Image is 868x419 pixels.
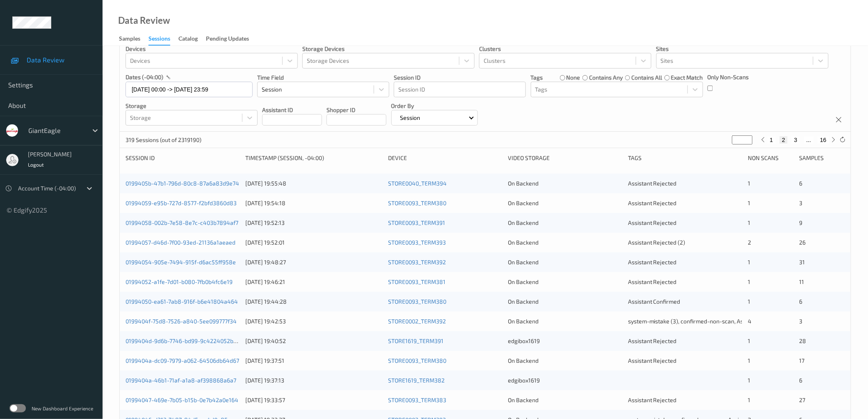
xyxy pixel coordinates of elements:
[531,73,543,82] p: Tags
[799,180,803,187] span: 6
[748,239,751,246] span: 2
[388,337,443,344] a: STORE1619_TERM391
[628,199,677,206] span: Assistant Rejected
[628,219,677,226] span: Assistant Rejected
[628,239,685,246] span: Assistant Rejected (2)
[245,278,382,286] div: [DATE] 19:46:21
[671,73,703,82] label: exact match
[126,180,239,187] a: 0199405b-47b1-796d-80c8-87a6a83d9e74
[388,278,445,285] a: STORE0093_TERM381
[126,45,298,53] p: Devices
[126,318,237,325] a: 0199404f-75d8-7526-a840-5ee099777f34
[799,278,804,285] span: 11
[508,199,622,207] div: On Backend
[178,33,206,45] a: Catalog
[748,278,750,285] span: 1
[748,337,750,344] span: 1
[262,106,322,114] p: Assistant ID
[126,377,236,384] a: 0199404a-46b1-71af-a1a8-af398868a6a7
[748,357,750,364] span: 1
[302,45,475,53] p: Storage Devices
[748,259,750,266] span: 1
[508,357,622,365] div: On Backend
[799,154,845,162] div: Samples
[388,396,446,403] a: STORE0093_TERM383
[479,45,651,53] p: Clusters
[388,318,446,325] a: STORE0002_TERM392
[327,106,386,114] p: Shopper ID
[388,239,446,246] a: STORE0093_TERM393
[799,337,806,344] span: 28
[388,357,446,364] a: STORE0093_TERM380
[748,180,750,187] span: 1
[126,396,238,403] a: 01994047-469e-7b05-b15b-0e7b42a0e164
[245,199,382,207] div: [DATE] 19:54:18
[508,298,622,306] div: On Backend
[799,199,803,206] span: 3
[799,259,805,266] span: 31
[508,278,622,286] div: On Backend
[245,179,382,188] div: [DATE] 19:55:48
[388,154,502,162] div: Device
[628,396,677,403] span: Assistant Rejected
[245,238,382,247] div: [DATE] 19:52:01
[799,239,806,246] span: 26
[126,73,163,81] p: dates (-04:00)
[126,154,240,162] div: Session ID
[508,337,622,345] div: edgibox1619
[245,219,382,227] div: [DATE] 19:52:13
[628,337,677,344] span: Assistant Rejected
[126,357,239,364] a: 0199404a-dc09-7979-a062-64506db64d67
[148,33,178,46] a: Sessions
[748,396,750,403] span: 1
[799,298,803,305] span: 6
[388,199,446,206] a: STORE0093_TERM380
[388,377,445,384] a: STORE1619_TERM382
[799,318,803,325] span: 3
[799,357,805,364] span: 17
[767,136,776,144] button: 1
[119,33,148,45] a: Samples
[804,136,814,144] button: ...
[748,318,752,325] span: 4
[245,298,382,306] div: [DATE] 19:44:28
[126,298,238,305] a: 01994050-ea61-7ab8-916f-b6e41804a464
[628,259,677,266] span: Assistant Rejected
[245,317,382,325] div: [DATE] 19:42:53
[245,258,382,266] div: [DATE] 19:48:27
[799,396,806,403] span: 27
[126,337,240,344] a: 0199404d-9d6b-7746-bd99-9c4224052bd5
[397,114,423,122] p: Session
[628,357,677,364] span: Assistant Rejected
[566,73,580,82] label: none
[126,219,238,226] a: 01994058-002b-7e58-8e7c-c403b7894af7
[589,73,623,82] label: contains any
[656,45,829,53] p: Sites
[388,180,447,187] a: STORE0040_TERM394
[631,73,662,82] label: contains all
[628,154,742,162] div: Tags
[178,34,198,45] div: Catalog
[206,34,249,45] div: Pending Updates
[508,258,622,266] div: On Backend
[799,377,803,384] span: 6
[748,154,793,162] div: Non Scans
[126,259,236,266] a: 01994054-905e-7494-915f-d6ac55ff958e
[245,357,382,365] div: [DATE] 19:37:51
[126,278,233,285] a: 01994052-a1fe-7d01-b080-7fb0b4fc6e19
[748,298,750,305] span: 1
[245,396,382,404] div: [DATE] 19:33:57
[628,298,681,305] span: Assistant Confirmed
[799,219,803,226] span: 9
[508,317,622,325] div: On Backend
[818,136,829,144] button: 16
[245,337,382,345] div: [DATE] 19:40:52
[628,180,677,187] span: Assistant Rejected
[126,102,258,110] p: Storage
[508,396,622,404] div: On Backend
[257,73,389,82] p: Time Field
[391,102,478,110] p: Order By
[508,179,622,188] div: On Backend
[148,34,170,46] div: Sessions
[628,278,677,285] span: Assistant Rejected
